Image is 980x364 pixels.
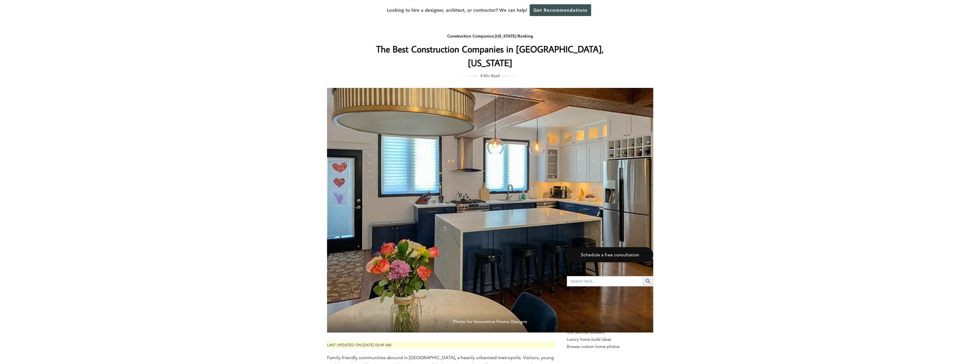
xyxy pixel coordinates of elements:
[376,33,604,40] div: / /
[567,343,653,350] a: Browse custom home photos
[327,313,653,332] span: Photo for Innovative Home Designs
[447,34,494,39] a: Construction Companies
[480,72,500,79] span: 8 Min Read
[567,336,653,343] a: Luxury home build ideas
[870,323,973,357] iframe: Drift Widget Chat Controller
[327,342,555,348] p: Last updated on [DATE] 02:49 am
[376,42,604,70] h1: The Best Construction Companies in [GEOGRAPHIC_DATA], [US_STATE]
[530,4,591,16] a: Get Recommendations
[518,34,533,39] a: Ranking
[495,34,516,39] a: [US_STATE]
